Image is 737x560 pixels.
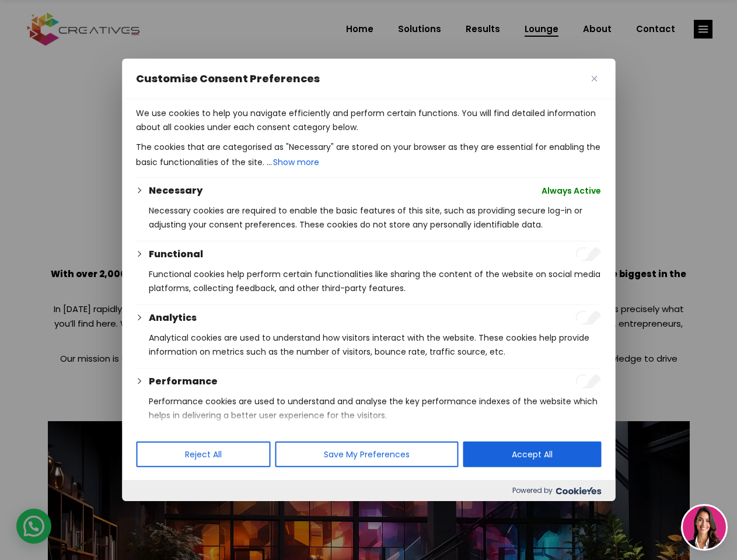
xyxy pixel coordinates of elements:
button: Functional [149,247,203,261]
p: Performance cookies are used to understand and analyse the key performance indexes of the website... [149,394,601,422]
input: Enable Functional [575,247,601,261]
p: Analytical cookies are used to understand how visitors interact with the website. These cookies h... [149,331,601,359]
img: Cookieyes logo [556,487,601,495]
button: Reject All [136,442,270,467]
p: The cookies that are categorised as "Necessary" are stored on your browser as they are essential ... [136,140,601,170]
p: We use cookies to help you navigate efficiently and perform certain functions. You will find deta... [136,106,601,134]
input: Enable Analytics [575,311,601,325]
div: Customise Consent Preferences [122,59,615,501]
button: Close [587,72,601,86]
button: Show more [272,154,320,170]
p: Necessary cookies are required to enable the basic features of this site, such as providing secur... [149,204,601,232]
button: Performance [149,374,218,388]
img: agent [683,506,726,549]
button: Necessary [149,184,202,198]
span: Customise Consent Preferences [136,72,320,86]
button: Accept All [463,442,601,467]
span: Always Active [542,184,601,198]
div: Powered by [122,480,615,501]
input: Enable Performance [575,374,601,388]
img: Close [591,76,597,82]
button: Analytics [149,311,197,325]
button: Save My Preferences [275,442,458,467]
p: Functional cookies help perform certain functionalities like sharing the content of the website o... [149,267,601,295]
